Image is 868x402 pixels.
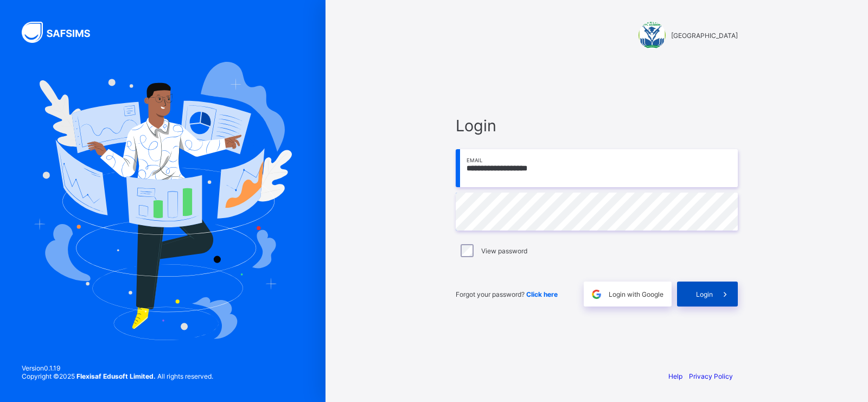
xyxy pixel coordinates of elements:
a: Privacy Policy [689,372,733,380]
span: Copyright © 2025 All rights reserved. [22,372,213,380]
span: Login [696,290,713,298]
span: Forgot your password? [456,290,558,298]
span: Login [456,116,738,135]
span: Version 0.1.19 [22,364,213,372]
span: [GEOGRAPHIC_DATA] [671,31,738,40]
strong: Flexisaf Edusoft Limited. [76,372,156,380]
img: Hero Image [34,62,292,340]
img: SAFSIMS Logo [22,22,103,43]
img: google.396cfc9801f0270233282035f929180a.svg [590,288,603,301]
a: Help [668,372,682,380]
a: Click here [526,290,558,298]
span: Login with Google [609,290,663,298]
label: View password [481,247,527,255]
